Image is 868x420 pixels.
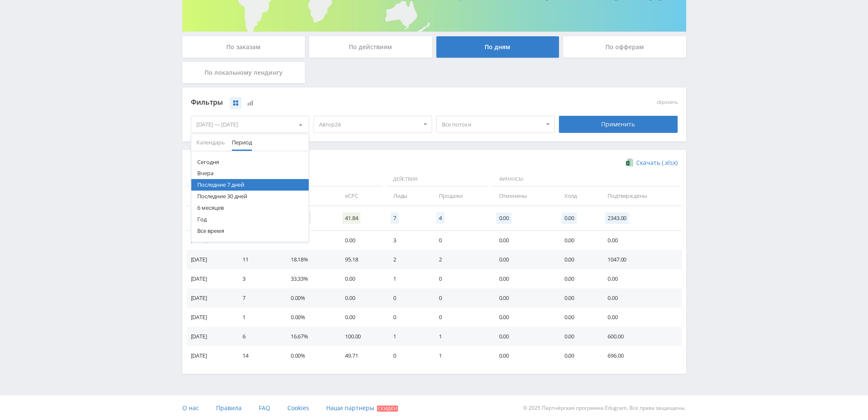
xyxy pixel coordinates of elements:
[599,288,681,308] td: 0.00
[336,327,385,346] td: 100.00
[336,288,385,308] td: 0.00
[182,62,305,83] div: По локальному лендингу
[599,308,681,327] td: 0.00
[559,116,678,133] div: Применить
[556,269,599,288] td: 0.00
[626,158,633,167] img: xlsx
[430,308,490,327] td: 0
[492,172,679,187] span: Финансы:
[187,346,234,365] td: [DATE]
[336,269,385,288] td: 0.00
[187,327,234,346] td: [DATE]
[490,346,555,365] td: 0.00
[336,186,385,206] td: eCPC
[391,212,399,224] span: 7
[234,269,282,288] td: 3
[430,231,490,250] td: 0
[556,186,599,206] td: Холд
[556,250,599,269] td: 0.00
[191,225,309,237] button: Все время
[385,308,430,327] td: 0
[385,327,430,346] td: 1
[259,404,270,412] span: FAQ
[490,308,555,327] td: 0.00
[282,250,336,269] td: 18.18%
[556,327,599,346] td: 0.00
[436,36,559,58] div: По дням
[191,191,309,202] button: Последние 30 дней
[191,167,309,179] button: Вчера
[191,96,555,109] div: Фильтры
[490,327,555,346] td: 0.00
[282,327,336,346] td: 16.67%
[336,231,385,250] td: 0.00
[282,231,336,250] td: 21.43%
[562,212,577,224] span: 0.00
[196,134,225,151] span: Календарь
[599,327,681,346] td: 600.00
[234,250,282,269] td: 11
[563,36,686,58] div: По офферам
[599,250,681,269] td: 1047.00
[336,250,385,269] td: 95.18
[187,250,234,269] td: [DATE]
[556,288,599,308] td: 0.00
[430,250,490,269] td: 2
[182,36,305,58] div: По заказам
[234,308,282,327] td: 1
[599,269,681,288] td: 0.00
[282,288,336,308] td: 0.00%
[385,269,430,288] td: 1
[187,172,383,187] span: Данные:
[442,116,542,132] span: Все потоки
[282,346,336,365] td: 0.00%
[385,288,430,308] td: 0
[430,288,490,308] td: 0
[232,134,252,151] span: Период
[191,156,309,168] button: Сегодня
[191,214,309,225] button: Год
[377,405,398,411] span: Скидки
[490,288,555,308] td: 0.00
[193,134,228,151] button: Календарь
[430,269,490,288] td: 0
[599,346,681,365] td: 696.00
[556,308,599,327] td: 0.00
[636,159,678,166] span: Скачать (.xlsx)
[191,116,309,132] div: [DATE] — [DATE]
[216,404,242,412] span: Правила
[336,308,385,327] td: 0.00
[191,202,309,214] button: 6 месяцев
[657,100,678,105] button: сбросить
[605,212,629,224] span: 2343.00
[187,206,234,231] td: Итого:
[326,404,374,412] span: Наши партнеры
[282,308,336,327] td: 0.00%
[599,231,681,250] td: 0.00
[385,346,430,365] td: 0
[187,186,234,206] td: Дата
[490,250,555,269] td: 0.00
[287,404,309,412] span: Cookies
[385,250,430,269] td: 2
[490,269,555,288] td: 0.00
[187,231,234,250] td: [DATE]
[319,116,419,132] span: Автор24
[599,186,681,206] td: Подтверждены
[282,186,336,206] td: CR
[234,327,282,346] td: 6
[496,212,511,224] span: 0.00
[336,346,385,365] td: 49.71
[282,269,336,288] td: 33.33%
[187,269,234,288] td: [DATE]
[430,346,490,365] td: 1
[387,172,488,187] span: Действия:
[490,231,555,250] td: 0.00
[385,231,430,250] td: 3
[626,159,677,167] a: Скачать (.xlsx)
[234,346,282,365] td: 14
[187,308,234,327] td: [DATE]
[436,212,444,224] span: 4
[556,346,599,365] td: 0.00
[430,186,490,206] td: Продажи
